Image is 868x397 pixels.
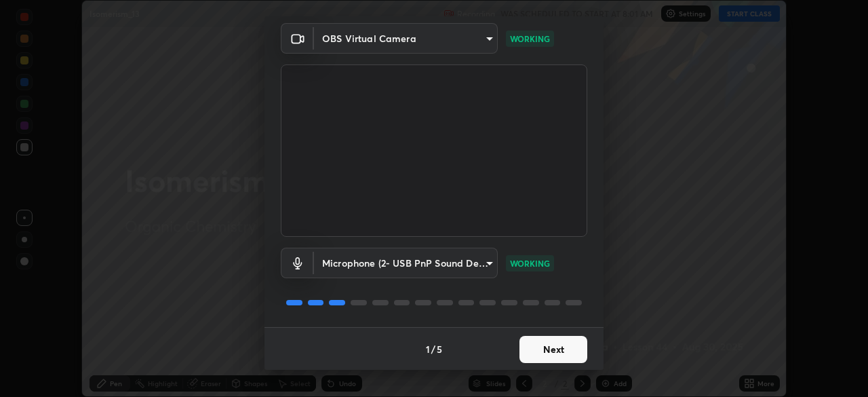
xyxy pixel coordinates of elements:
[314,248,498,278] div: OBS Virtual Camera
[437,342,442,356] h4: 5
[431,342,435,356] h4: /
[314,23,498,54] div: OBS Virtual Camera
[510,257,550,269] p: WORKING
[426,342,430,356] h4: 1
[519,336,587,363] button: Next
[510,33,550,45] p: WORKING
